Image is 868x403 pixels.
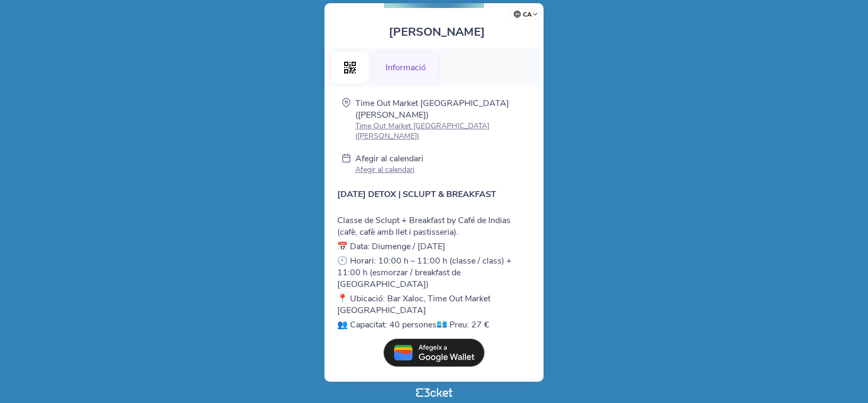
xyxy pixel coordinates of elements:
[337,255,531,290] p: 🕙 Horari: 10:00 h – 11:00 h (classe / class) + 11:00 h (esmorzar / breakfast de [GEOGRAPHIC_DATA])
[337,319,489,331] span: 👥 Capacitat: 40 persones💶 Preu: 27 €
[337,188,496,200] strong: [DATE] DETOX | SCLUPT & BREAKFAST
[355,165,423,175] p: Afegir al calendari
[355,97,527,121] p: Time Out Market [GEOGRAPHIC_DATA] ([PERSON_NAME])
[372,51,440,85] div: Informació
[372,61,440,72] a: Informació
[383,339,485,367] img: ca_add_to_google_wallet.54e4a0cb.svg
[337,293,531,316] p: 📍 Ubicació: Bar Xaloc, Time Out Market [GEOGRAPHIC_DATA]
[355,153,423,177] a: Afegir al calendari Afegir al calendari
[337,241,531,252] p: 📅 Data: Diumenge / [DATE]
[389,24,485,40] span: [PERSON_NAME]
[355,121,527,141] p: Time Out Market [GEOGRAPHIC_DATA] ([PERSON_NAME])
[355,97,527,141] a: Time Out Market [GEOGRAPHIC_DATA] ([PERSON_NAME]) Time Out Market [GEOGRAPHIC_DATA] ([PERSON_NAME])
[355,153,423,165] p: Afegir al calendari
[337,215,531,238] p: Classe de Sclupt + Breakfast by Café de Indias (cafè, cafè amb llet i pastisseria).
